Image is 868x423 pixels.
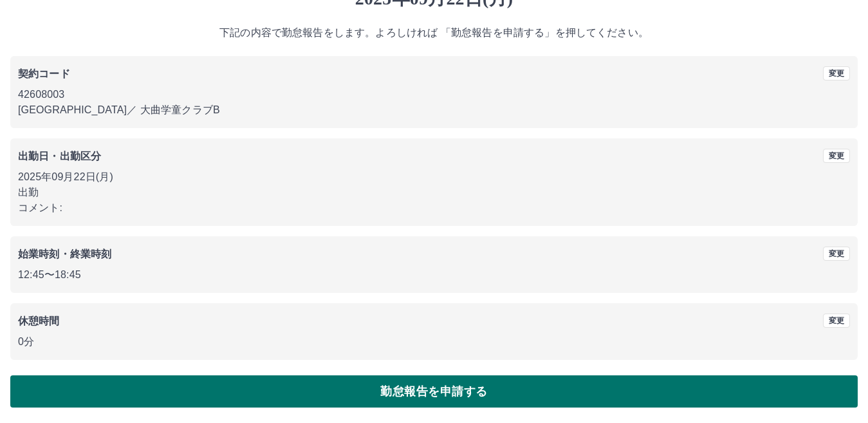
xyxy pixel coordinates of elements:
button: 変更 [823,314,850,328]
b: 出勤日・出勤区分 [18,151,101,162]
p: [GEOGRAPHIC_DATA] ／ 大曲学童クラブB [18,102,850,118]
b: 休憩時間 [18,315,60,326]
p: 下記の内容で勤怠報告をします。よろしければ 「勤怠報告を申請する」を押してください。 [10,25,858,41]
b: 契約コード [18,68,70,79]
button: 勤怠報告を申請する [10,375,858,408]
button: 変更 [823,66,850,80]
p: 12:45 〜 18:45 [18,267,850,283]
p: 2025年09月22日(月) [18,169,850,185]
p: 出勤 [18,185,850,200]
p: 42608003 [18,87,850,102]
button: 変更 [823,247,850,261]
p: コメント: [18,200,850,216]
button: 変更 [823,149,850,163]
p: 0分 [18,334,850,350]
b: 始業時刻・終業時刻 [18,249,111,259]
